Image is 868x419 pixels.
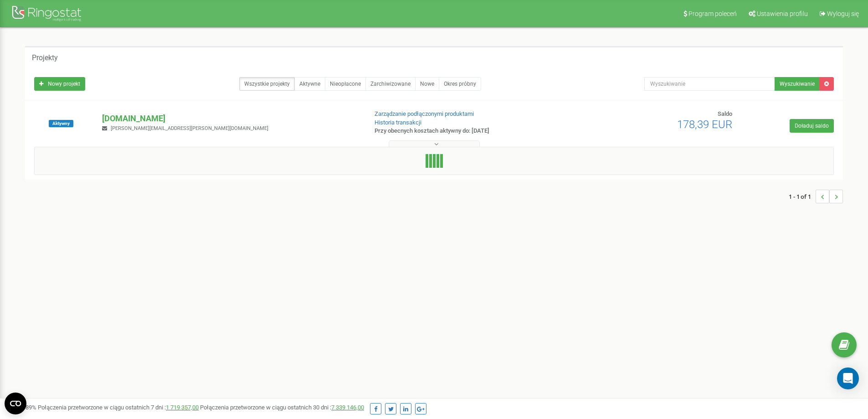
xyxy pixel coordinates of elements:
[200,404,364,411] span: Połączenia przetworzone w ciągu ostatnich 30 dni :
[790,119,834,133] a: Doładuj saldo
[375,110,474,117] a: Zarządzanie podłączonymi produktami
[166,404,199,411] a: 1 719 357,00
[331,404,364,411] a: 7 339 146,00
[102,113,360,124] p: [DOMAIN_NAME]
[111,125,268,131] span: [PERSON_NAME][EMAIL_ADDRESS][PERSON_NAME][DOMAIN_NAME]
[375,119,421,126] a: Historia transakcji
[325,77,366,91] a: Nieopłacone
[837,367,859,389] div: Open Intercom Messenger
[718,110,732,117] span: Saldo
[827,10,859,17] span: Wyloguj się
[38,404,199,411] span: Połączenia przetworzone w ciągu ostatnich 7 dni :
[775,77,820,91] button: Wyszukiwanie
[375,127,564,135] p: Przy obecnych kosztach aktywny do: [DATE]
[32,54,58,62] h5: Projekty
[644,77,775,91] input: Wyszukiwanie
[439,77,481,91] a: Okres próbny
[365,77,416,91] a: Zarchiwizowane
[415,77,439,91] a: Nowe
[5,393,26,414] button: Open CMP widget
[294,77,325,91] a: Aktywne
[789,181,843,212] nav: ...
[49,120,73,127] span: Aktywny
[757,10,808,17] span: Ustawienia profilu
[239,77,295,91] a: Wszystkie projekty
[789,190,816,203] span: 1 - 1 of 1
[677,118,732,131] span: 178,39 EUR
[34,77,85,91] a: Nowy projekt
[688,10,737,17] span: Program poleceń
